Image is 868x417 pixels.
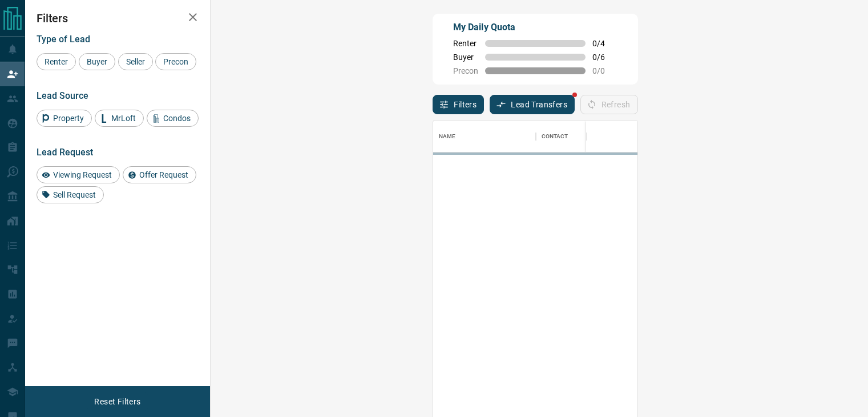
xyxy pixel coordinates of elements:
span: Lead Source [37,90,88,101]
span: Precon [159,57,192,66]
span: Renter [41,57,72,66]
div: Viewing Request [37,166,120,183]
span: Renter [453,39,478,48]
button: Filters [433,95,485,114]
button: Reset Filters [87,392,148,411]
div: Contact [542,121,568,153]
div: Sell Request [37,186,104,203]
div: Contact [536,121,627,153]
h2: Filters [37,11,199,25]
div: MrLoft [95,110,144,127]
span: 0 / 6 [592,53,617,62]
button: Lead Transfers [490,95,575,114]
span: Property [49,114,88,123]
span: Seller [122,57,149,66]
span: Lead Request [37,147,93,158]
span: MrLoft [107,114,140,123]
span: 0 / 0 [592,66,617,75]
span: 0 / 4 [592,39,617,48]
div: Condos [147,110,199,127]
span: Type of Lead [37,34,90,45]
span: Buyer [453,53,478,62]
div: Name [433,121,536,153]
div: Seller [118,53,153,70]
span: Offer Request [135,170,192,179]
div: Renter [37,53,76,70]
span: Precon [453,66,478,75]
div: Property [37,110,92,127]
span: Condos [159,114,195,123]
span: Viewing Request [49,170,116,179]
div: Name [439,121,456,153]
div: Offer Request [123,166,196,183]
span: Sell Request [49,190,100,199]
div: Precon [155,53,196,70]
div: Buyer [79,53,115,70]
span: Buyer [83,57,111,66]
p: My Daily Quota [453,21,617,34]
